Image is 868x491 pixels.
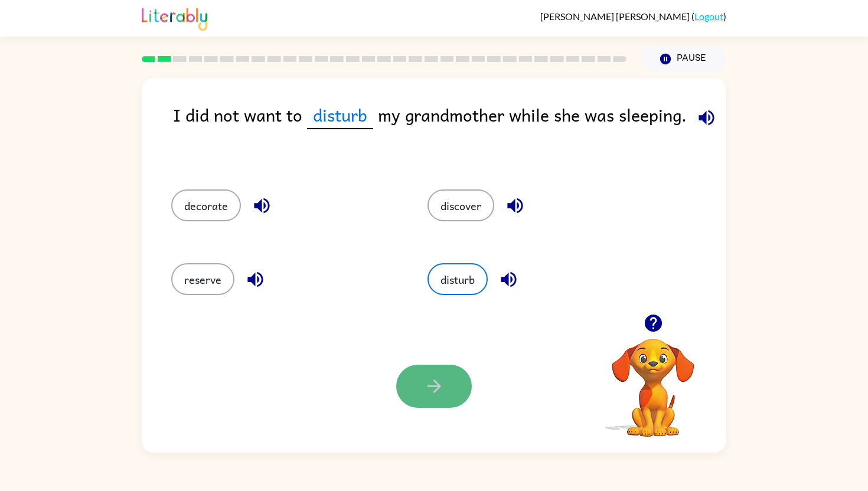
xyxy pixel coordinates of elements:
[428,189,494,221] button: discover
[694,11,723,22] a: Logout
[142,5,207,31] img: Literably
[540,11,726,22] div: ( )
[641,45,726,73] button: Pause
[307,102,373,129] span: disturb
[428,263,488,295] button: disturb
[171,263,234,295] button: reserve
[594,320,712,438] video: Your browser must support playing .mp4 files to use Literably. Please try using another browser.
[171,189,241,221] button: decorate
[540,11,691,22] span: [PERSON_NAME] [PERSON_NAME]
[173,102,726,166] div: I did not want to my grandmother while she was sleeping.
